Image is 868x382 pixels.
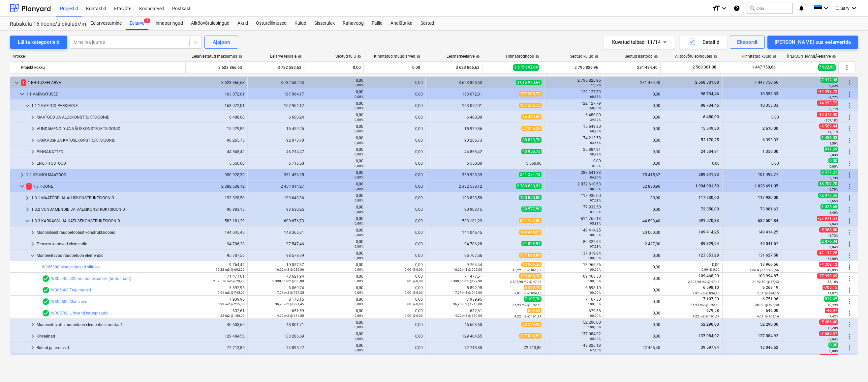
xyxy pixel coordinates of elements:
div: 1.1 VARIKATUSED [26,89,185,99]
div: 46 214,47 [250,150,304,154]
span: help [653,55,658,59]
a: Hinnapäringud [148,17,187,30]
span: 10 353,33 [759,92,779,96]
small: 0,00% [592,164,601,168]
small: 2,03% [829,153,838,157]
div: 44 868,42 [191,150,245,154]
small: 39,32% [590,118,601,122]
span: Rohkem tegevusi [846,229,853,236]
span: keyboard_arrow_right [29,113,37,121]
div: 361 456,25 [250,173,304,177]
span: keyboard_arrow_right [29,229,37,236]
div: 163 072,01 [428,92,482,96]
small: -41,11% [826,130,838,134]
span: help [415,55,420,59]
span: help [534,55,539,59]
div: 0,00 [310,78,363,87]
div: 6 600,24 [250,115,304,120]
div: Kinnitatud kulud [742,54,777,59]
span: 1 028 691,05 [754,184,779,188]
div: 0,00 [310,113,363,122]
a: Failid [368,17,387,30]
div: 1.3 HOONE [26,181,185,192]
div: 0,00 [310,193,363,203]
span: Rohkem tegevusi [846,332,853,340]
div: Ostutellimused [252,17,291,30]
a: Alltöövõtulepingud [187,17,233,30]
span: -14 293,72 [817,89,838,94]
span: 88 829,70 [521,137,542,143]
div: VUNDAMENDID JA VÄLISKONSTRUKTSIOONID [37,123,185,134]
div: 0,00 [606,92,660,96]
div: 163 072,01 [191,103,245,108]
div: 74 213,58 [547,136,601,145]
span: Rohkem tegevusi [846,136,853,144]
div: 3 732 582,63 [248,62,301,73]
div: Seotud kulud [570,54,599,59]
div: 0,00 [606,161,660,166]
div: 193 828,50 [428,196,482,200]
div: 193 828,50 [191,196,245,200]
span: 2 610,00 [762,126,779,131]
small: 1,59% [829,142,838,145]
span: Rohkem tegevusi [846,321,853,329]
div: 0,00 [606,150,660,154]
div: 1.1.1 KAETUD PARKIMINE [31,100,185,111]
span: 9 577,21 [821,170,838,175]
small: 0,00% [355,83,363,87]
div: Seotud lisatööd [625,54,658,59]
div: 6 480,00 [547,113,601,122]
div: 3 623 866,63 [426,62,480,73]
span: keyboard_arrow_right [29,136,37,144]
span: 177 365,73 [519,91,542,96]
span: 911,69 [824,147,838,152]
span: 1 994 901,59 [695,184,720,188]
div: 0,00 [725,161,779,166]
span: Rohkem tegevusi [846,217,853,225]
div: 167 964,17 [250,92,304,96]
span: keyboard_arrow_down [23,102,31,110]
span: keyboard_arrow_down [18,182,26,190]
div: 281 484,40 [604,62,658,73]
div: Rabaküla 16 hoone/üldkulud//maatööd (2101952//2101953) [10,21,78,28]
span: keyboard_arrow_right [29,240,37,248]
span: keyboard_arrow_right [29,125,37,133]
button: Ajajoon [204,36,238,49]
span: Rohkem tegevusi [846,113,853,121]
span: Rohkem tegevusi [846,240,853,248]
span: 15 549,30 [700,126,720,131]
span: 43 956,73 [521,149,542,154]
span: keyboard_arrow_down [13,79,21,87]
div: 2 454 014,27 [250,184,304,189]
div: 199 643,36 [250,196,304,200]
span: Rohkem tegevusi [846,159,853,167]
div: Artikkel [10,54,186,59]
div: 122 127,79 [547,90,601,99]
a: W305400 220mm õõnespaneel (bruto maht) [51,276,131,281]
div: 5 716,50 [250,161,304,166]
span: keyboard_arrow_right [29,148,37,156]
span: keyboard_arrow_down [29,252,37,259]
div: 0,00 [369,161,423,166]
span: help [593,55,599,59]
div: 0,00 [310,182,363,191]
a: Analüütika [387,17,417,30]
div: 350 928,39 [428,173,482,177]
div: 2 795 826,96 [544,62,598,73]
span: 3 615 943,64 [513,64,539,70]
div: 15 979,86 [428,126,482,131]
small: 2,73% [829,176,838,180]
span: search [750,6,755,11]
button: Detailid [680,36,727,49]
div: Rahavoog [339,17,368,30]
div: 52 830,90 [606,184,660,189]
a: Eelarvestamine [86,17,126,30]
i: keyboard_arrow_down [822,4,830,12]
span: 7 922,98 [818,64,836,70]
div: 0,00 [310,124,363,133]
div: Kulud [291,17,310,30]
small: 0,00% [355,129,363,133]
